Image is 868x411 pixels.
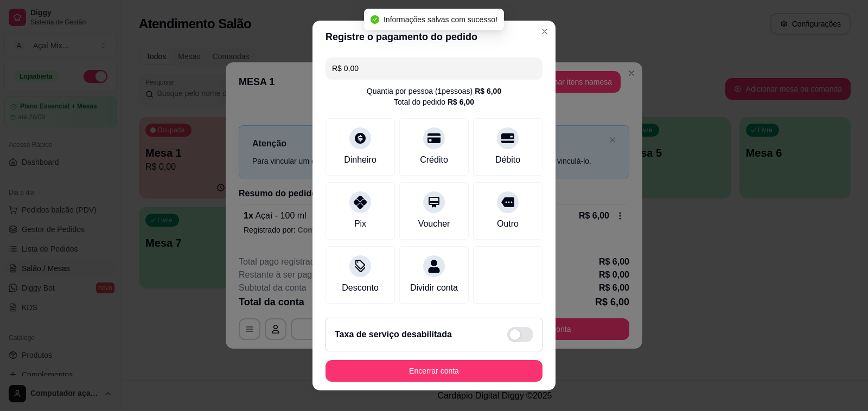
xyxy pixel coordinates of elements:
[335,328,452,341] h2: Taxa de serviço desabilitada
[475,86,501,97] div: R$ 6,00
[394,97,474,107] div: Total do pedido
[312,21,556,53] header: Registre o pagamento do pedido
[448,97,474,107] div: R$ 6,00
[410,281,458,294] div: Dividir conta
[367,86,501,97] div: Quantia por pessoa ( 1 pessoas)
[420,153,448,166] div: Crédito
[418,217,450,230] div: Voucher
[371,15,379,24] span: check-circle
[325,360,542,382] button: Encerrar conta
[354,217,366,230] div: Pix
[497,217,519,230] div: Outro
[344,153,376,166] div: Dinheiro
[384,15,497,24] span: Informações salvas com sucesso!
[332,57,536,79] input: Ex.: hambúrguer de cordeiro
[495,153,520,166] div: Débito
[536,23,553,40] button: Close
[342,281,379,294] div: Desconto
